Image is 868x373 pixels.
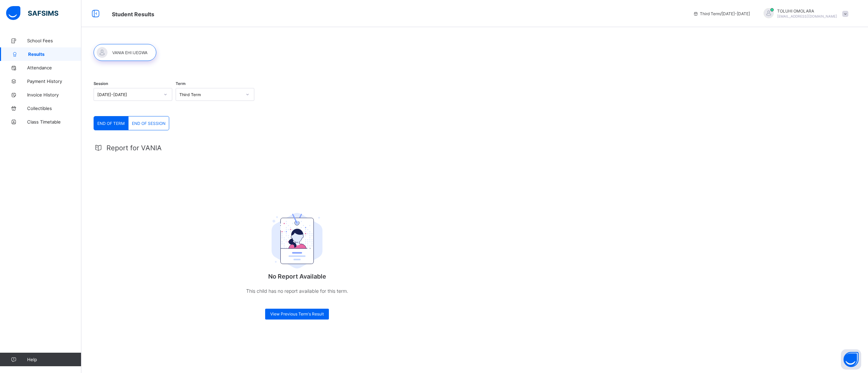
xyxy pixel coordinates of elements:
img: student.207b5acb3037b72b59086e8b1a17b1d0.svg [272,213,322,268]
span: Attendance [27,65,81,70]
div: TOLUHIOMOLARA [757,8,852,19]
span: session/term information [693,11,750,16]
span: END OF SESSION [132,121,165,126]
div: Third Term [179,92,242,97]
span: [EMAIL_ADDRESS][DOMAIN_NAME] [777,14,837,18]
span: Report for VANIA [106,144,162,152]
span: Term [176,81,185,86]
span: END OF TERM [97,121,125,126]
span: Invoice History [27,92,81,97]
span: Class Timetable [27,119,81,125]
div: [DATE]-[DATE] [97,92,160,97]
span: Help [27,357,81,362]
span: Payment History [27,79,81,84]
span: Collectibles [27,106,81,111]
div: No Report Available [229,194,365,309]
span: School Fees [27,38,81,43]
span: TOLUHI OMOLARA [777,8,837,14]
span: Results [28,51,81,57]
p: No Report Available [229,273,365,280]
p: This child has no report available for this term. [229,287,365,295]
span: View Previous Term's Result [270,311,324,316]
img: safsims [6,6,58,20]
span: Session [94,81,108,86]
button: Open asap [841,349,861,370]
span: Student Results [112,11,154,18]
